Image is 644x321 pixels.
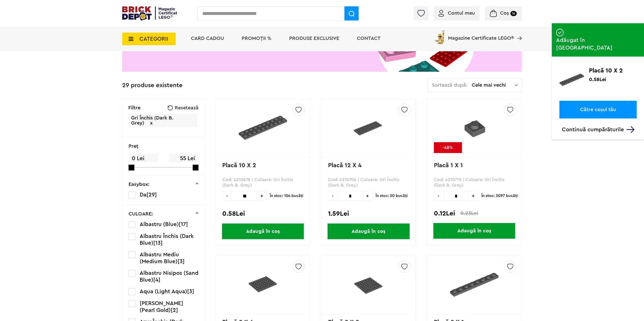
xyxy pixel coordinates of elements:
span: 0.12Lei [434,210,455,216]
a: Adaugă în coș [322,224,415,239]
span: 55 Lei [169,154,198,163]
span: În stoc: 50 bucăţi [376,191,408,201]
img: Placă 8 X 6 [228,260,298,310]
img: addedtocart [556,29,564,36]
span: Adăugat în [GEOGRAPHIC_DATA] [556,36,640,52]
span: Adaugă în coș [222,224,304,239]
span: În stoc: 104 bucăţi [270,191,303,201]
p: Continuă cumpărăturile [562,126,637,133]
span: Coș [500,11,509,16]
a: Placă 1 X 1 [434,162,463,168]
span: [29] [146,192,157,197]
p: 0.58Lei [589,76,606,81]
span: Da [140,192,146,197]
span: Albastru Mediu (Medium Blue) [140,252,179,264]
a: Placă 10 X 2 [222,162,256,168]
span: Resetează [175,105,199,110]
img: Arrow%20-%20Down.svg [627,126,634,133]
span: Adaugă în coș [328,224,409,239]
small: 16 [510,11,517,16]
img: Placă 1 X 1 [439,104,510,153]
span: Aqua (Light Aqua) [140,289,187,294]
a: Magazine Certificate LEGO® [514,29,522,34]
span: Adaugă în coș [433,223,515,239]
span: + [469,191,478,201]
a: Placă 12 X 4 [328,162,362,168]
span: + [257,191,266,201]
span: [17] [179,221,188,227]
p: Cod: 4210706 | Culoare: Gri Închis (Dark B. Grey) [328,177,409,188]
span: [4] [153,277,160,283]
div: 0.58Lei [222,210,303,217]
p: Filtre [128,105,140,110]
span: CATEGORII [139,36,168,42]
span: Albastru Închis (Dark Blue) [140,233,194,246]
p: Cod: 4210719 | Culoare: Gri Închis (Dark B. Grey) [434,177,515,188]
span: Gri Închis (Dark B. Grey) [131,115,173,126]
span: Albastru (Blue) [140,221,179,227]
a: Card Cadou [191,36,224,41]
span: + [363,191,372,201]
a: PROMOȚII % [242,36,271,41]
span: Sortează după: [432,83,467,88]
img: Placă 10 X 2 [559,67,584,92]
p: Preţ [129,144,138,149]
p: Placă 10 X 2 [589,67,637,74]
div: 29 produse existente [122,78,183,93]
span: 0.23Lei [460,211,478,216]
a: Adaugă în coș [428,223,521,239]
span: [2] [171,307,178,313]
a: Contact [357,36,381,41]
span: Magazine Certificate LEGO® [448,29,514,41]
img: Placă 12 X 4 [333,104,404,153]
span: 0 Lei [129,154,158,163]
a: Adaugă în coș [216,224,310,239]
a: Produse exclusive [289,36,339,41]
div: 1.59Lei [328,210,409,217]
p: Cod: 4210678 | Culoare: Gri Închis (Dark B. Grey) [222,177,303,188]
img: Placă 10 X 2 [239,104,287,152]
span: [3] [178,259,185,264]
span: - [434,191,443,201]
span: În stoc: 3097 bucăţi [481,191,518,201]
img: Placă 8 X 1 [450,260,499,309]
span: Contul meu [448,11,475,16]
span: [3] [187,289,194,294]
img: Placă 8 X 8 [333,260,404,310]
p: CULOARE: [129,211,153,216]
span: - [328,191,337,201]
a: Către coșul tău [559,101,637,118]
span: [PERSON_NAME] (Pearl Gold) [140,301,183,313]
span: [13] [153,240,163,246]
span: - [222,191,232,201]
a: Contul meu [438,11,475,16]
span: x [150,120,153,126]
span: Cele mai vechi [472,83,515,88]
p: Easybox: [129,182,150,187]
span: Albastru Nisipos (Sand Blue) [140,270,199,283]
div: -48% [434,142,462,153]
img: addedtocart [552,63,557,67]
